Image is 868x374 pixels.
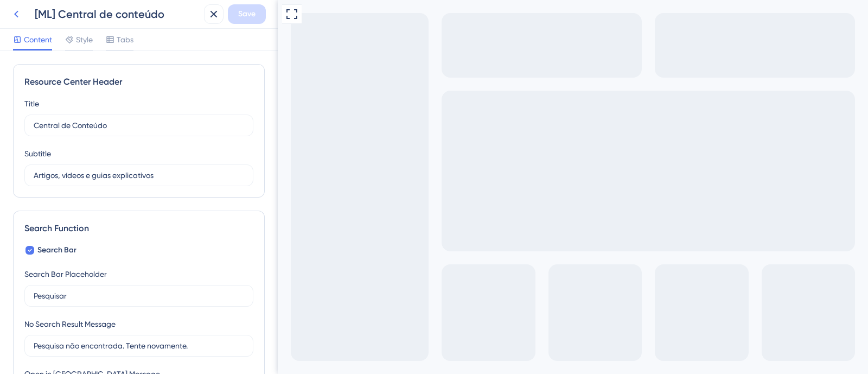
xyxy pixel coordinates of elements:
span: Central de conteúdo [9,3,83,16]
span: Tabs [117,33,133,46]
input: Description [34,169,244,181]
div: Search Function [24,222,253,235]
input: Pesquisar [34,290,244,302]
div: Search Bar Placeholder [24,268,107,281]
div: [ML] Central de conteúdo [35,7,200,22]
button: Save [228,4,266,24]
div: Title [24,97,39,110]
div: Subtitle [24,147,51,160]
input: Title [34,119,244,131]
span: Search Bar [37,244,76,257]
input: Pesquisa não encontrada. Tente novamente. [34,340,244,352]
span: Save [238,8,256,21]
span: Style [76,33,93,46]
div: 3 [90,5,93,14]
div: Resource Center Header [24,75,253,88]
span: Content [24,33,52,46]
div: No Search Result Message [24,318,116,331]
